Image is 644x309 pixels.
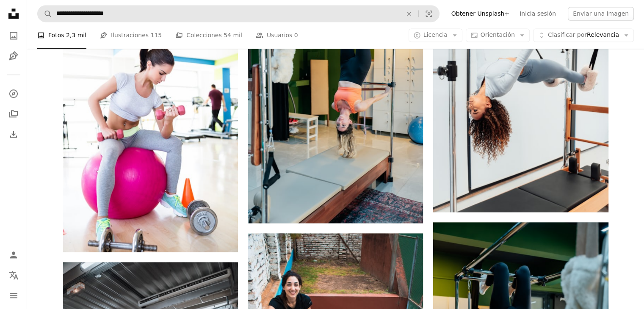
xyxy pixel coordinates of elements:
a: La mujer hace un ejercicio de pilates usando un reformador. [248,88,423,96]
button: Clasificar porRelevancia [533,29,634,42]
span: Orientación [481,32,515,39]
button: Licencia [409,29,462,42]
a: Colecciones 54 mil [175,22,242,49]
a: Historial de descargas [5,126,22,143]
a: Mujer joven hermosa y atractiva haciendo ejercicios en el gimnasio de fitness. [63,117,238,124]
a: Una mujer está haciendo una parada de manos en una barra paralela [433,77,608,84]
button: Búsqueda visual [419,6,439,22]
button: Menú [5,287,22,304]
button: Borrar [400,6,418,22]
span: Clasificar por [548,32,587,39]
button: Buscar en Unsplash [38,6,52,22]
button: Idioma [5,267,22,284]
a: Inicia sesión [514,7,561,20]
a: Ilustraciones [5,47,22,64]
a: Explorar [5,85,22,102]
a: Fotos [5,27,22,44]
span: Relevancia [548,31,619,40]
a: Ilustraciones 115 [100,22,162,49]
form: Encuentra imágenes en todo el sitio [37,5,439,22]
button: Enviar una imagen [568,7,634,20]
a: Iniciar sesión / Registrarse [5,246,22,263]
span: Licencia [423,32,448,39]
span: 115 [150,31,162,40]
a: Colecciones [5,105,22,122]
button: Orientación [466,29,530,42]
a: Obtener Unsplash+ [446,7,514,20]
a: Usuarios 0 [256,22,298,49]
span: 0 [294,31,298,40]
a: Inicio — Unsplash [5,5,22,24]
span: 54 mil [224,31,242,40]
